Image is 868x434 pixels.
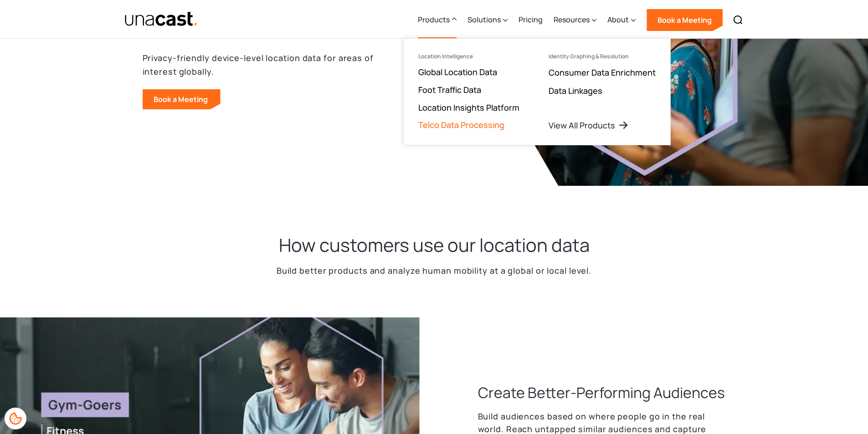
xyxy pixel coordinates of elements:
[554,14,590,25] div: Resources
[519,1,543,39] a: Pricing
[143,89,221,109] a: Book a Meeting
[418,53,473,60] div: Location Intelligence
[418,66,497,77] a: Global Location Data
[418,14,450,25] div: Products
[418,119,504,130] a: Telco Data Processing
[549,85,602,96] a: Data Linkages
[549,67,656,78] a: Consumer Data Enrichment
[607,1,636,39] div: About
[647,9,723,31] a: Book a Meeting
[607,14,629,25] div: About
[143,51,380,78] p: Privacy-friendly device-level location data for areas of interest globally.
[5,408,26,429] div: Cookie Preferences
[733,15,744,26] img: Search icon
[467,1,508,39] div: Solutions
[403,38,671,145] nav: Products
[124,11,199,27] img: Unacast text logo
[279,233,590,257] h2: How customers use our location data
[549,120,629,131] a: View All Products
[478,383,725,403] h3: Create Better-Performing Audiences
[554,1,596,39] div: Resources
[124,11,199,27] a: home
[467,14,501,25] div: Solutions
[277,264,591,277] p: Build better products and analyze human mobility at a global or local level.
[143,7,315,44] h1: Location Data
[549,53,629,60] div: Identity Graphing & Resolution
[418,84,481,95] a: Foot Traffic Data
[418,1,457,39] div: Products
[418,102,519,113] a: Location Insights Platform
